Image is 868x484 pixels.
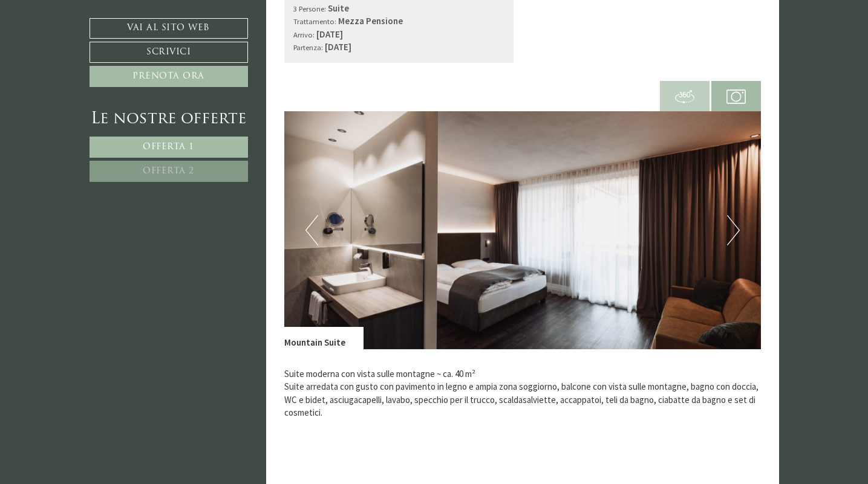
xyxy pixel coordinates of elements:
[90,66,248,87] a: Prenota ora
[328,2,349,14] b: Suite
[305,215,318,245] button: Previous
[727,215,740,245] button: Next
[90,42,248,63] a: Scrivici
[143,167,194,176] span: Offerta 2
[90,108,248,131] div: Le nostre offerte
[90,18,248,39] a: Vai al sito web
[208,9,269,28] div: mercoledì
[293,4,326,13] small: 3 Persone:
[143,143,194,152] span: Offerta 1
[284,367,761,432] p: Suite moderna con vista sulle montagne ~ ca. 40 m² Suite arredata con gusto con pavimento in legn...
[675,87,694,106] img: 360-grad.svg
[293,42,323,52] small: Partenza:
[18,56,160,64] small: 08:07
[316,28,343,40] b: [DATE]
[293,30,315,39] small: Arrivo:
[411,318,477,340] button: Invia
[338,15,403,27] b: Mezza Pensione
[726,87,746,106] img: camera.svg
[18,34,160,44] div: Montis – Active Nature Spa
[9,32,166,66] div: Buon giorno, come possiamo aiutarla?
[325,41,351,53] b: [DATE]
[284,111,761,349] img: image
[284,327,364,349] div: Mountain Suite
[293,16,336,26] small: Trattamento:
